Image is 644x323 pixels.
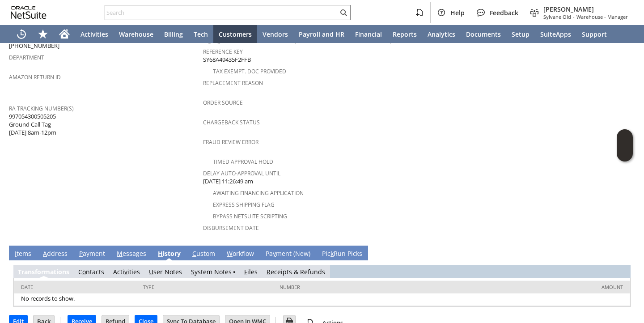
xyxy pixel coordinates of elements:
a: Payment (New) [263,249,313,259]
a: Tax Exempt. Doc Provided [213,68,286,75]
a: Payment [77,249,107,259]
span: Financial [355,30,382,38]
svg: Search [338,7,349,18]
span: o [82,268,86,276]
a: Analytics [422,25,461,43]
a: Replacement reason [203,79,263,87]
div: Type [143,284,266,290]
span: SY68A49435F2FFB [203,55,251,64]
span: Support [582,30,607,38]
span: Oracle Guided Learning Widget. To move around, please hold and drag [617,146,633,162]
span: Reports [393,30,417,38]
span: Sylvane Old [543,13,571,20]
span: T [18,268,21,276]
a: Contacts [78,268,104,276]
span: M [117,249,123,258]
a: Workflow [225,249,256,259]
span: H [158,249,163,258]
a: Order Source [203,99,243,106]
div: Amount [436,284,623,290]
td: No records to show. [14,293,630,306]
a: Unrolled view on [619,247,630,258]
a: Activities [75,25,114,43]
a: Setup [506,25,535,43]
span: k [330,249,334,258]
a: Reference Key [203,48,243,55]
svg: Shortcuts [38,29,48,39]
span: Payroll and HR [299,30,344,38]
a: History [156,249,183,259]
span: Documents [466,30,501,38]
a: User Notes [149,268,182,276]
a: Files [244,268,258,276]
a: Reports [387,25,422,43]
span: S [191,268,195,276]
a: Warehouse [114,25,159,43]
a: System Notes [191,268,232,276]
a: Awaiting Financing Application [213,189,304,197]
a: Recent Records [11,25,32,43]
a: Transformations [18,268,69,276]
span: C [192,249,196,258]
a: Disbursement Date [203,224,259,232]
a: Home [54,25,75,43]
a: Vendors [257,25,293,43]
input: Search [105,7,338,18]
a: Fraud Review Error [203,138,258,146]
span: Analytics [428,30,455,38]
a: PickRun Picks [320,249,364,259]
iframe: Click here to launch Oracle Guided Learning Help Panel [617,129,633,161]
span: 997054300505205 Ground Call Tag [DATE] 8am-12pm [9,112,56,137]
a: Customers [213,25,257,43]
a: Billing [159,25,188,43]
span: P [79,249,83,258]
span: Billing [164,30,183,38]
span: Activities [80,30,108,38]
span: Warehouse - Manager [576,13,628,20]
span: [PERSON_NAME] [543,5,628,13]
a: Payroll and HR [293,25,350,43]
div: Shortcuts [32,25,54,43]
a: Messages [114,249,148,259]
span: Warehouse [119,30,153,38]
span: F [244,268,247,276]
span: Tech [194,30,208,38]
a: Express Shipping Flag [213,201,275,208]
span: U [149,268,153,276]
a: Department [9,54,44,61]
a: Chargeback Status [203,119,260,126]
svg: logo [11,6,47,19]
a: Receipts & Refunds [267,268,325,276]
a: Documents [461,25,506,43]
span: [DATE] 11:26:49 am [203,177,253,186]
span: y [273,249,276,258]
span: SuiteApps [540,30,571,38]
span: A [43,249,47,258]
a: Custom [190,249,217,259]
div: Number [280,284,423,290]
a: Activities [113,268,140,276]
svg: Recent Records [16,29,27,39]
span: Vendors [263,30,288,38]
span: [PHONE_NUMBER] [9,42,59,50]
a: Bypass NetSuite Scripting [213,212,287,220]
a: Support [576,25,612,43]
span: Setup [512,30,530,38]
a: Items [13,249,34,259]
a: Timed Approval Hold [213,158,273,166]
span: Customers [219,30,252,38]
span: v [124,268,127,276]
a: RA Tracking Number(s) [9,105,74,112]
a: Amazon Return ID [9,73,61,81]
span: W [227,249,233,258]
svg: Home [59,29,70,39]
a: Delay Auto-Approval Until [203,170,280,177]
span: Help [450,8,465,17]
span: Feedback [490,8,518,17]
a: SuiteApps [535,25,576,43]
span: - [573,13,575,20]
span: R [267,268,271,276]
a: Financial [350,25,387,43]
div: Date [21,284,130,290]
a: Tech [188,25,213,43]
